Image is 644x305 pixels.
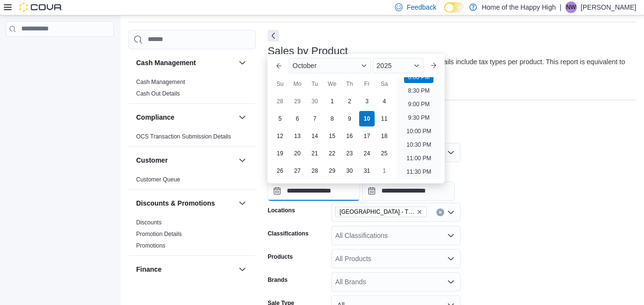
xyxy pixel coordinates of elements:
[237,263,248,275] button: Finance
[405,98,434,110] li: 9:00 PM
[565,1,577,13] div: Natasha Walsh
[307,128,322,144] div: day-14
[136,90,180,97] span: Cash Out Details
[359,76,375,92] div: Fr
[342,163,357,179] div: day-30
[405,112,434,124] li: 9:30 PM
[377,128,392,144] div: day-18
[267,207,295,214] label: Locations
[307,111,322,126] div: day-7
[447,255,455,263] button: Open list of options
[339,207,415,217] span: [GEOGRAPHIC_DATA] - The Shed District - Fire & Flower
[406,2,436,12] span: Feedback
[272,128,288,144] div: day-12
[324,128,340,144] div: day-15
[377,163,392,179] div: day-1
[362,181,455,201] input: Press the down key to open a popover containing a calendar.
[136,58,235,68] button: Cash Management
[342,146,357,161] div: day-23
[136,133,231,140] a: OCS Transaction Submission Details
[128,217,256,255] div: Discounts & Promotions
[267,253,293,261] label: Products
[324,163,340,179] div: day-29
[417,209,422,215] button: Remove Winnipeg - The Shed District - Fire & Flower from selection in this group
[237,111,248,123] button: Compliance
[267,57,631,77] div: View sales totals by product for a specified date range. Details include tax types per product. T...
[403,125,435,137] li: 10:00 PM
[128,131,256,146] div: Compliance
[377,76,392,92] div: Sa
[272,111,288,126] div: day-5
[290,76,305,92] div: Mo
[403,139,435,151] li: 10:30 PM
[307,76,322,92] div: Tu
[136,176,180,183] span: Customer Queue
[136,231,182,237] a: Promotion Details
[136,78,185,86] span: Cash Management
[136,198,235,208] button: Discounts & Promotions
[342,111,357,126] div: day-9
[307,94,322,109] div: day-30
[373,58,423,73] div: Button. Open the year selector. 2025 is currently selected.
[272,94,288,109] div: day-28
[403,152,435,164] li: 11:00 PM
[237,197,248,209] button: Discounts & Promotions
[267,45,348,57] h3: Sales by Product
[19,2,63,12] img: Cova
[447,278,455,286] button: Open list of options
[237,57,248,69] button: Cash Management
[397,77,441,180] ul: Time
[377,94,392,109] div: day-4
[272,163,288,179] div: day-26
[307,146,322,161] div: day-21
[136,242,166,249] a: Promotions
[342,76,357,92] div: Th
[482,1,556,13] p: Home of the Happy High
[290,163,305,179] div: day-27
[128,174,256,189] div: Customer
[324,111,340,126] div: day-8
[290,146,305,161] div: day-20
[444,2,464,13] input: Dark Mode
[136,58,196,68] h3: Cash Management
[581,1,636,13] p: [PERSON_NAME]
[566,1,576,13] span: NW
[377,111,392,126] div: day-11
[290,128,305,144] div: day-13
[359,128,375,144] div: day-17
[136,155,168,165] h3: Customer
[359,94,375,109] div: day-3
[560,1,561,13] p: |
[324,76,340,92] div: We
[267,30,279,42] button: Next
[289,58,371,73] div: Button. Open the month selector. October is currently selected.
[6,39,114,62] nav: Complex example
[342,128,357,144] div: day-16
[136,176,180,183] a: Customer Queue
[136,219,162,226] span: Discounts
[290,111,305,126] div: day-6
[272,146,288,161] div: day-19
[272,76,288,92] div: Su
[359,163,375,179] div: day-31
[267,230,308,237] label: Classifications
[136,112,235,122] button: Compliance
[377,62,392,69] span: 2025
[405,71,434,83] li: 8:00 PM
[436,208,444,216] button: Clear input
[136,219,162,226] a: Discounts
[136,264,162,274] h3: Finance
[293,62,317,69] span: October
[136,242,166,250] span: Promotions
[426,58,441,73] button: Next month
[405,85,434,97] li: 8:30 PM
[267,181,360,201] input: Press the down key to enter a popover containing a calendar. Press the escape key to close the po...
[136,90,180,97] a: Cash Out Details
[136,133,231,140] span: OCS Transaction Submission Details
[136,264,235,274] button: Finance
[136,79,185,85] a: Cash Management
[377,146,392,161] div: day-25
[359,111,375,126] div: day-10
[447,208,455,216] button: Open list of options
[267,276,287,284] label: Brands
